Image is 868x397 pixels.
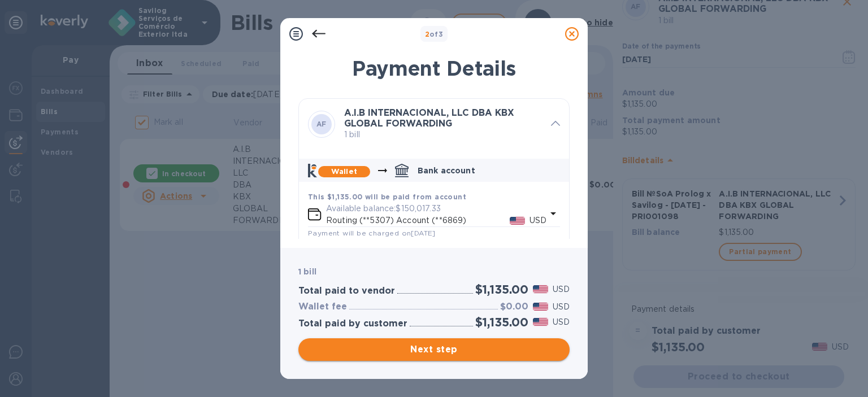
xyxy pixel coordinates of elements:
p: Available balance: $150,017.33 [326,203,546,215]
span: 2 [425,30,429,38]
b: A.I.B INTERNACIONAL, LLC DBA KBX GLOBAL FORWARDING [344,107,514,129]
b: 1 bill [298,267,316,276]
div: default-method [299,154,569,341]
div: AFA.I.B INTERNACIONAL, LLC DBA KBX GLOBAL FORWARDING 1 bill [299,99,569,150]
h3: Wallet fee [298,302,347,312]
p: Bank account [418,165,475,176]
button: Next step [298,338,570,361]
p: USD [553,283,570,295]
p: Routing (**5307) Account (**6869) [326,215,510,226]
p: 1 bill [344,129,542,141]
img: USD [533,285,548,293]
img: USD [510,217,525,225]
b: Wallet [331,167,357,176]
h3: Total paid to vendor [298,286,395,296]
img: USD [533,303,548,311]
h2: $1,135.00 [475,315,528,329]
p: USD [553,301,570,313]
img: USD [533,318,548,326]
h3: $0.00 [500,302,528,312]
p: USD [553,316,570,328]
span: Next step [307,343,561,356]
b: AF [316,120,327,128]
span: Payment will be charged on [DATE] [308,229,436,237]
h1: Payment Details [298,56,570,80]
b: This $1,135.00 will be paid from account [308,193,466,201]
p: USD [530,215,546,226]
h3: Total paid by customer [298,319,407,329]
b: of 3 [425,30,444,38]
h2: $1,135.00 [475,282,528,296]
